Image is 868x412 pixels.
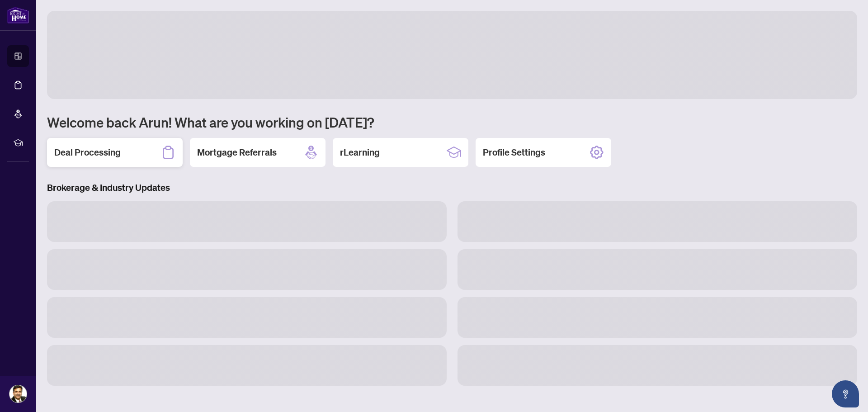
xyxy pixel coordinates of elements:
h1: Welcome back Arun! What are you working on [DATE]? [47,114,857,131]
h2: Mortgage Referrals [197,146,277,159]
h2: Deal Processing [54,146,121,159]
button: Open asap [832,380,859,407]
h2: rLearning [340,146,380,159]
h3: Brokerage & Industry Updates [47,181,857,194]
img: logo [7,7,29,24]
img: Profile Icon [9,385,27,403]
h2: Profile Settings [483,146,545,159]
